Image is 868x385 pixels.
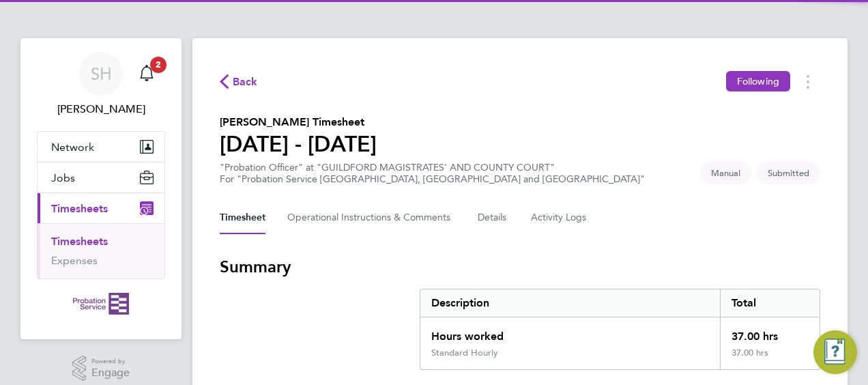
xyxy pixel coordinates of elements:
h2: [PERSON_NAME] Timesheet [220,114,377,130]
span: Powered by [91,356,130,367]
div: Hours worked [420,317,720,347]
a: Expenses [51,254,98,267]
div: Standard Hourly [431,347,498,358]
button: Engage Resource Center [813,330,857,374]
span: Engage [91,367,130,379]
div: Summary [420,289,820,370]
span: 2 [150,57,167,73]
button: Jobs [38,162,164,192]
a: Powered byEngage [72,356,130,382]
a: 2 [133,52,160,96]
button: Timesheets Menu [796,71,820,92]
button: Timesheet [220,201,265,234]
button: Details [478,201,509,234]
span: This timesheet was manually created. [700,162,751,184]
nav: Main navigation [20,38,182,339]
a: SH[PERSON_NAME] [37,52,165,117]
div: Total [720,289,820,317]
button: Activity Logs [531,201,588,234]
a: Timesheets [51,235,108,248]
button: Network [38,132,164,162]
button: Operational Instructions & Comments [287,201,456,234]
span: Back [233,74,258,90]
div: "Probation Officer" at "GUILDFORD MAGISTRATES' AND COUNTY COURT" [220,162,645,185]
div: 37.00 hrs [720,347,820,369]
img: probationservice-logo-retina.png [73,293,128,315]
h1: [DATE] - [DATE] [220,130,377,158]
div: For "Probation Service [GEOGRAPHIC_DATA], [GEOGRAPHIC_DATA] and [GEOGRAPHIC_DATA]" [220,173,645,185]
span: Network [51,141,94,154]
span: Timesheets [51,202,108,215]
span: SH [91,65,112,83]
div: Timesheets [38,223,164,279]
span: Following [737,75,779,87]
div: 37.00 hrs [720,317,820,347]
button: Timesheets [38,193,164,223]
h3: Summary [220,256,820,278]
button: Following [726,71,790,91]
span: Sarah Hennebry [37,101,165,117]
div: Description [420,289,720,317]
a: Go to home page [37,293,165,315]
span: This timesheet is Submitted. [757,162,820,184]
span: Jobs [51,171,75,184]
button: Back [220,73,258,90]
